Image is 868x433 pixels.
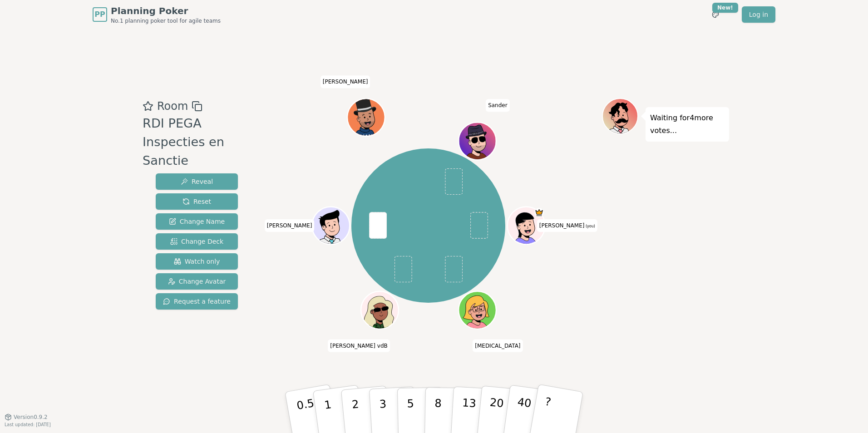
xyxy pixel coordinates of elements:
span: Change Name [169,217,225,226]
a: Log in [742,6,775,23]
span: Request a feature [163,297,231,306]
button: Reveal [156,173,238,190]
button: Change Name [156,213,238,230]
button: Change Deck [156,233,238,250]
button: Add as favourite [143,98,153,114]
span: PP [94,9,105,20]
div: New! [712,3,738,13]
button: Click to change your avatar [508,208,544,243]
span: (you) [584,224,595,228]
span: Planning Poker [111,5,221,17]
span: Click to change your name [486,99,510,112]
span: Roel is the host [534,208,544,217]
span: Click to change your name [473,340,523,352]
span: Room [157,98,188,114]
span: Last updated: [DATE] [5,422,51,427]
span: Click to change your name [328,340,390,352]
button: Request a feature [156,293,238,310]
button: Change Avatar [156,273,238,290]
span: Reset [182,197,211,206]
span: No.1 planning poker tool for agile teams [111,17,221,25]
span: Click to change your name [321,75,370,88]
span: Version 0.9.2 [14,413,48,421]
span: Watch only [174,257,220,266]
button: Watch only [156,253,238,270]
span: Change Deck [170,237,223,246]
span: Change Avatar [168,277,226,286]
a: PPPlanning PokerNo.1 planning poker tool for agile teams [93,5,221,25]
span: Reveal [181,177,213,186]
div: RDI PEGA Inspecties en Sanctie [143,114,255,170]
button: Reset [156,193,238,210]
span: Click to change your name [265,219,315,232]
button: Version0.9.2 [5,413,48,421]
span: Click to change your name [537,219,597,232]
button: New! [707,6,724,23]
p: Waiting for 4 more votes... [650,112,725,137]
